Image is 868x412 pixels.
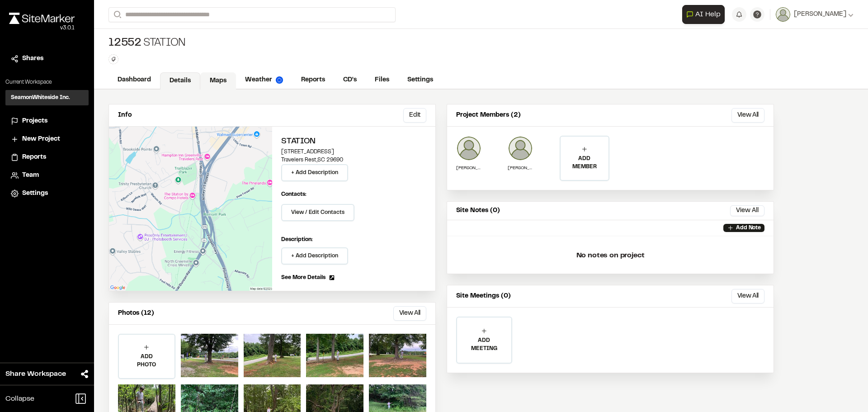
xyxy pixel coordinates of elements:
[22,170,39,180] span: Team
[108,36,142,51] span: 12552
[794,9,846,19] span: [PERSON_NAME]
[403,108,426,123] button: Edit
[508,165,533,171] p: [PERSON_NAME]
[119,353,175,369] p: ADD PHOTO
[281,156,426,164] p: Travelers Rest , SC 29690
[281,236,426,244] p: Description:
[9,13,75,24] img: rebrand.png
[776,7,854,22] button: [PERSON_NAME]
[200,72,236,90] a: Maps
[281,204,354,221] button: View / Edit Contacts
[398,71,442,89] a: Settings
[11,134,83,144] a: New Project
[276,76,283,84] img: precipai.png
[118,308,154,318] p: Photos (12)
[236,71,292,89] a: Weather
[108,36,186,51] div: Station
[334,71,366,89] a: CD's
[736,224,761,232] p: Add Note
[292,71,334,89] a: Reports
[281,164,348,181] button: + Add Description
[281,274,325,282] span: See More Details
[393,306,426,321] button: View All
[11,189,83,199] a: Settings
[160,72,200,90] a: Details
[776,7,790,22] img: User
[456,206,500,216] p: Site Notes (0)
[682,5,725,24] button: Open AI Assistant
[456,291,511,301] p: Site Meetings (0)
[11,54,83,64] a: Shares
[11,152,83,162] a: Reports
[454,241,766,270] p: No notes on project
[456,136,481,161] img: Raphael Betit
[281,148,426,156] p: [STREET_ADDRESS]
[5,369,66,379] span: Share Workspace
[457,336,511,353] p: ADD MEETING
[22,189,48,199] span: Settings
[508,136,533,161] img: Zachary Ballard
[108,54,118,64] button: Edit Tags
[281,190,307,199] p: Contacts:
[456,110,521,120] p: Project Members (2)
[22,116,47,126] span: Projects
[108,7,125,22] button: Search
[11,170,83,180] a: Team
[22,54,43,64] span: Shares
[11,116,83,126] a: Projects
[5,393,34,404] span: Collapse
[281,247,348,265] button: + Add Description
[682,5,728,24] div: Open AI Assistant
[22,152,46,162] span: Reports
[456,165,481,171] p: [PERSON_NAME]
[11,94,70,102] h3: SeamonWhiteside Inc.
[118,110,132,120] p: Info
[561,155,609,171] p: ADD MEMBER
[5,78,89,86] p: Current Workspace
[281,136,426,148] h2: Station
[730,205,764,216] button: View All
[695,9,721,20] span: AI Help
[22,134,60,144] span: New Project
[731,108,764,123] button: View All
[731,289,764,303] button: View All
[366,71,398,89] a: Files
[9,24,75,32] div: Oh geez...please don't...
[108,71,160,89] a: Dashboard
